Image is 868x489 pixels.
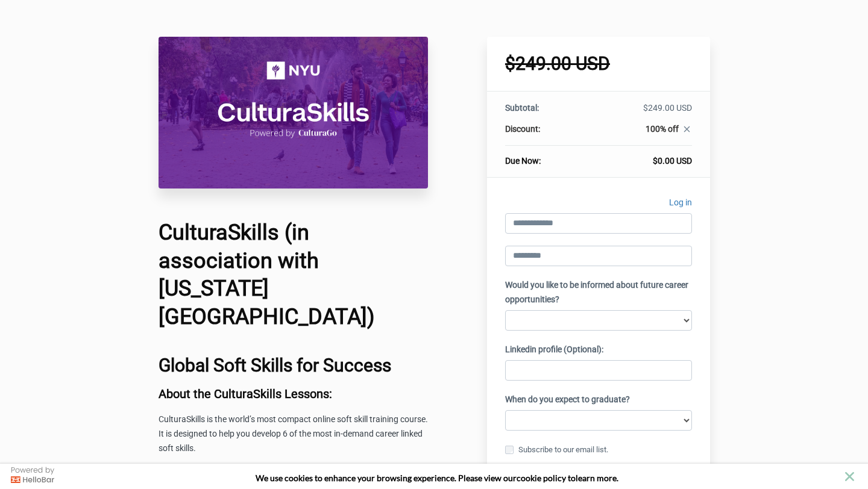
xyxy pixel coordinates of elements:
th: Due Now: [505,146,583,167]
span: $0.00 USD [653,156,692,166]
input: Subscribe to our email list. [505,446,514,454]
label: Subscribe to our email list. [505,443,608,456]
span: CulturaSkills is the world’s most compact online soft skill training course. It is designed to he... [159,414,428,453]
h1: CulturaSkills (in association with [US_STATE][GEOGRAPHIC_DATA]) [159,219,429,331]
label: Linkedin profile (Optional): [505,343,603,357]
b: Global Soft Skills for Success [159,355,391,376]
img: 31710be-8b5f-527-66b4-0ce37cce11c4_CulturaSkills_NYU_Course_Header_Image.png [159,37,429,188]
a: close [679,124,692,137]
label: When do you expect to graduate? [505,393,630,407]
label: Would you like to be informed about future career opportunities? [505,278,692,307]
span: learn more. [576,473,618,483]
span: Subtotal: [505,103,539,113]
h3: About the CulturaSkills Lessons: [159,387,429,400]
h1: $249.00 USD [505,55,692,73]
button: close [842,469,857,484]
a: Log in [669,196,692,213]
td: $249.00 USD [583,102,691,123]
span: 100% off [646,124,679,134]
a: cookie policy [517,473,566,483]
i: close [682,124,692,134]
th: Discount: [505,123,583,146]
span: We use cookies to enhance your browsing experience. Please view our [256,473,517,483]
strong: to [568,473,576,483]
